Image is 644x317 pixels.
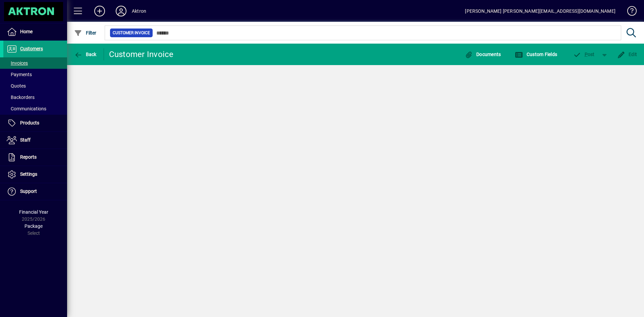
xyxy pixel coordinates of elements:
span: Quotes [7,83,26,89]
span: Communications [7,106,46,111]
button: Edit [615,48,639,60]
span: P [585,52,588,57]
a: Backorders [3,92,67,103]
div: Customer Invoice [109,49,174,60]
span: Support [20,189,37,194]
div: Aktron [132,6,146,16]
span: Reports [20,154,37,160]
span: Products [20,120,39,125]
a: Communications [3,103,67,114]
div: [PERSON_NAME] [PERSON_NAME][EMAIL_ADDRESS][DOMAIN_NAME] [465,6,615,16]
button: Profile [110,5,132,17]
span: Back [74,52,97,57]
button: Back [72,48,98,60]
a: Quotes [3,80,67,92]
span: Home [20,29,33,34]
span: Filter [74,30,97,36]
span: Staff [20,137,31,143]
span: Financial Year [19,209,48,215]
button: Add [89,5,110,17]
a: Settings [3,166,67,183]
button: Post [570,48,598,60]
span: Invoices [7,60,28,66]
span: Customers [20,46,43,51]
span: ost [573,52,595,57]
span: Package [24,223,43,229]
span: Payments [7,72,32,77]
span: Customer Invoice [113,30,150,36]
app-page-header-button: Back [67,48,104,60]
span: Settings [20,171,37,177]
a: Support [3,183,67,200]
a: Products [3,115,67,131]
span: Documents [465,52,501,57]
a: Staff [3,132,67,149]
span: Edit [617,52,637,57]
button: Filter [72,27,98,39]
a: Reports [3,149,67,166]
span: Backorders [7,95,35,100]
button: Custom Fields [513,48,559,60]
a: Payments [3,69,67,80]
a: Knowledge Base [622,1,636,23]
a: Invoices [3,57,67,69]
span: Custom Fields [515,52,557,57]
a: Home [3,23,67,40]
button: Documents [463,48,503,60]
